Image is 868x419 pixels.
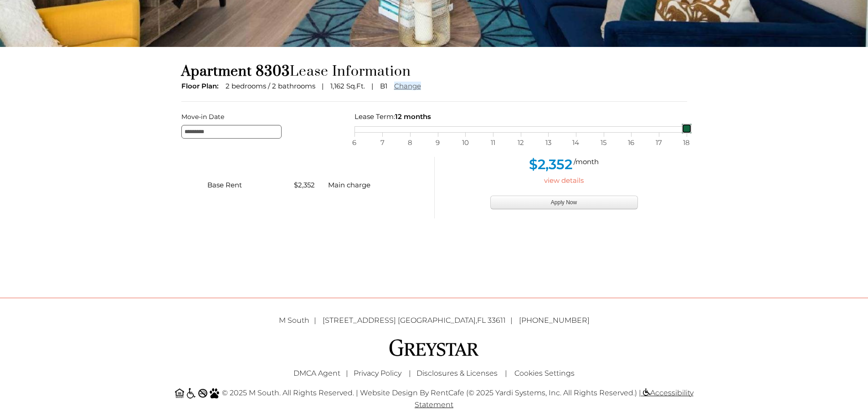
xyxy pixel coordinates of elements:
[321,179,408,191] div: Main charge
[544,176,584,185] a: view details
[574,157,599,166] span: /month
[181,63,290,80] span: Apartment 8303
[389,338,480,357] img: Greystar logo and Greystar website
[519,316,590,325] a: [PHONE_NUMBER]
[181,125,282,139] input: Move-in Date edit selected 8/15/2025
[181,111,341,123] label: Move-in Date
[346,82,365,90] span: Sq.Ft.
[529,156,572,173] span: $2,352
[488,137,498,149] span: 11
[293,369,340,378] a: Greystar DMCA Agent
[599,137,608,149] span: 15
[210,388,220,398] img: Pet Friendly
[461,137,470,149] span: 10
[488,316,506,325] span: 33611
[571,137,580,149] span: 14
[477,316,486,325] span: FL
[516,137,525,149] span: 12
[395,112,431,121] span: 12 months
[654,137,663,149] span: 17
[627,137,636,149] span: 16
[279,316,321,325] span: M South
[380,82,387,90] span: B1
[226,82,315,90] span: 2 bedrooms / 2 bathrooms
[490,196,638,209] button: Apply Now
[181,82,219,90] span: Floor Plan:
[200,179,287,191] div: Base Rent
[198,389,207,398] img: No Smoking
[416,369,498,378] a: Disclosures & Licenses
[354,111,687,123] div: Lease Term:
[330,82,344,90] span: 1,162
[378,137,387,149] span: 7
[415,388,693,409] a: Accessibility Statement
[186,388,196,398] img: Accessible community and Greystar Fair Housing Statement
[406,137,415,149] span: 8
[433,137,442,149] span: 9
[350,137,359,149] span: 6
[168,383,701,415] div: © 2025 M South. All Rights Reserved. | Website Design by RentCafe (© 2025 Yardi Systems, Inc. All...
[279,316,517,325] a: M South [STREET_ADDRESS] [GEOGRAPHIC_DATA],FL 33611
[175,388,184,398] img: Equal Housing Opportunity and Greystar Fair Housing Statement
[294,181,315,189] span: $2,352
[398,316,476,325] span: [GEOGRAPHIC_DATA]
[354,369,401,378] a: Greystar Privacy Policy
[394,82,421,90] a: Change
[346,369,348,378] span: |
[181,63,687,80] h1: Lease Information
[323,316,396,325] span: [STREET_ADDRESS]
[544,137,553,149] span: 13
[409,369,411,378] span: |
[682,137,691,149] span: 18
[514,369,575,378] a: Cookies Settings
[323,316,517,325] span: ,
[505,369,507,378] span: |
